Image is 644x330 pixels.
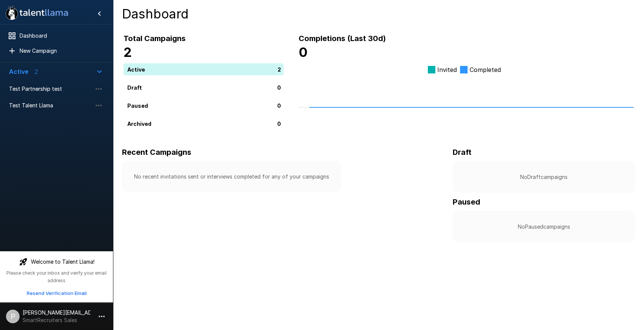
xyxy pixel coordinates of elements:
p: 0 [277,83,281,91]
p: 2 [278,65,281,73]
b: 0 [299,44,308,60]
p: 0 [277,119,281,127]
p: No recent invitations sent or interviews completed for any of your campaigns [134,173,329,180]
h4: Dashboard [122,6,635,22]
b: Completions (Last 30d) [299,34,386,43]
p: No Draft campaigns [465,173,623,181]
b: Total Campaigns [124,34,186,43]
p: No Paused campaigns [465,223,623,231]
b: Recent Campaigns [122,148,191,157]
b: 2 [124,44,132,60]
b: Paused [453,197,480,206]
b: Draft [453,148,472,157]
p: 0 [277,101,281,109]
